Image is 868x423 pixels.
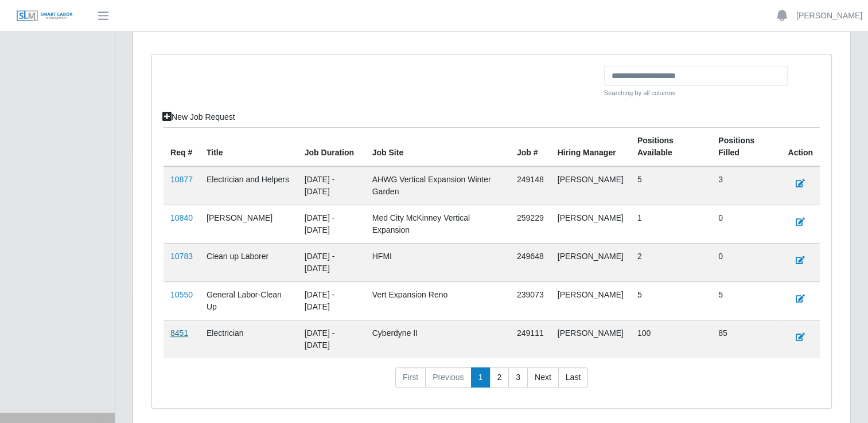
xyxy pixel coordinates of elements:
[164,367,820,397] nav: pagination
[711,166,781,205] td: 3
[200,205,298,243] td: [PERSON_NAME]
[471,367,491,388] a: 1
[200,166,298,205] td: Electrician and Helpers
[298,320,365,358] td: [DATE] - [DATE]
[551,320,630,358] td: [PERSON_NAME]
[155,107,243,127] a: New Job Request
[365,166,510,205] td: AHWG Vertical Expansion Winter Garden
[510,127,551,166] th: Job #
[510,166,551,205] td: 249148
[200,320,298,358] td: Electrician
[711,205,781,243] td: 0
[365,127,510,166] th: job site
[298,243,365,281] td: [DATE] - [DATE]
[711,320,781,358] td: 85
[551,127,630,166] th: Hiring Manager
[510,281,551,320] td: 239073
[365,320,510,358] td: Cyberdyne II
[16,10,73,22] img: SLM Logo
[558,367,588,388] a: Last
[489,367,509,388] a: 2
[170,328,188,338] a: 8451
[527,367,559,388] a: Next
[510,243,551,281] td: 249648
[298,205,365,243] td: [DATE] - [DATE]
[604,88,788,98] small: Searching by all columns
[170,175,193,184] a: 10877
[551,205,630,243] td: [PERSON_NAME]
[200,127,298,166] th: Title
[365,281,510,320] td: Vert Expansion Reno
[365,243,510,281] td: HFMI
[551,281,630,320] td: [PERSON_NAME]
[170,213,193,222] a: 10840
[170,252,193,261] a: 10783
[796,10,862,22] a: [PERSON_NAME]
[510,320,551,358] td: 249111
[630,205,711,243] td: 1
[200,281,298,320] td: General Labor-Clean Up
[365,205,510,243] td: Med City McKinney Vertical Expansion
[298,127,365,166] th: Job Duration
[711,127,781,166] th: Positions Filled
[711,281,781,320] td: 5
[630,320,711,358] td: 100
[711,243,781,281] td: 0
[298,166,365,205] td: [DATE] - [DATE]
[630,281,711,320] td: 5
[164,127,200,166] th: Req #
[170,290,193,299] a: 10550
[630,243,711,281] td: 2
[510,205,551,243] td: 259229
[781,127,820,166] th: Action
[551,166,630,205] td: [PERSON_NAME]
[298,281,365,320] td: [DATE] - [DATE]
[551,243,630,281] td: [PERSON_NAME]
[630,166,711,205] td: 5
[508,367,528,388] a: 3
[200,243,298,281] td: Clean up Laborer
[630,127,711,166] th: Positions Available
